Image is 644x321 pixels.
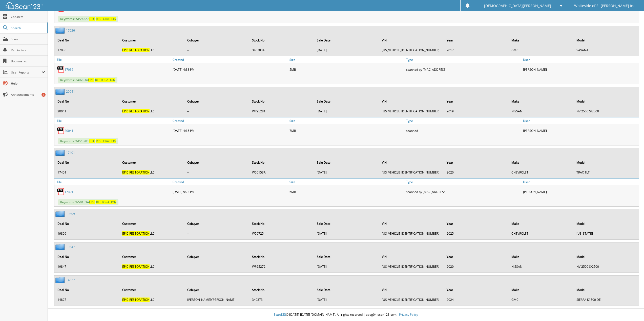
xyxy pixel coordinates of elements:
span: EPIC [89,200,95,204]
th: Sale Date [314,35,379,45]
th: Model [574,35,638,45]
th: Model [574,157,638,168]
a: 19847 [66,245,75,249]
span: EPIC [88,78,94,82]
th: Deal No [55,285,119,295]
span: RESTORATION [129,231,150,236]
td: W50725 [250,229,314,238]
span: EPIC [122,109,129,113]
a: Created [171,179,288,185]
a: 17036 [66,28,75,33]
span: RESTORATION [129,298,150,302]
img: PDF.png [57,127,65,134]
img: folder2.png [55,27,66,34]
th: Stock No [250,35,314,45]
th: Sale Date [314,157,379,168]
th: VIN [379,157,444,168]
td: [DATE] [314,229,379,238]
td: NISSAN [509,262,573,271]
a: File [54,56,171,63]
span: Keywords: WP24327 [58,16,118,22]
span: EPIC [122,48,129,52]
td: NV 2500 S/2500 [574,262,638,271]
th: Cobuyer [185,252,249,262]
span: RESTORATION [129,109,150,113]
th: VIN [379,252,444,262]
td: 2019 [444,107,508,115]
a: Size [288,179,405,185]
td: 19847 [55,262,119,271]
th: Deal No [55,218,119,229]
th: Deal No [55,157,119,168]
span: Keywords: W50153A [58,199,118,205]
span: RESTORATION [129,48,150,52]
th: Deal No [55,252,119,262]
td: [US_VEHICLE_IDENTIFICATION_NUMBER] [379,262,444,271]
th: VIN [379,285,444,295]
td: [DATE] [314,168,379,177]
div: [DATE] 5:22 PM [171,187,288,197]
a: 20041 [65,129,73,133]
td: LLC [120,262,184,271]
a: Privacy Policy [399,312,418,317]
span: Search [11,26,44,30]
img: PDF.png [57,188,65,195]
td: [PERSON_NAME];[PERSON_NAME] [185,295,249,304]
img: folder2.png [55,88,66,95]
th: Cobuyer [185,157,249,168]
th: Sale Date [314,285,379,295]
th: Cobuyer [185,285,249,295]
span: RESTORATION [95,78,115,82]
td: [DATE] [314,262,379,271]
th: Customer [120,252,184,262]
td: [US_VEHICLE_IDENTIFICATION_NUMBER] [379,295,444,304]
th: Make [509,157,573,168]
div: [DATE] 4:38 PM [171,64,288,75]
div: scanned [405,126,522,136]
img: folder2.png [55,277,66,283]
td: 2020 [444,168,508,177]
td: 2017 [444,46,508,54]
th: Model [574,252,638,262]
a: Size [288,117,405,124]
div: 6MB [288,187,405,197]
th: Make [509,285,573,295]
span: Bookmarks [11,59,45,63]
div: [PERSON_NAME] [522,64,639,75]
img: scan123-logo-white.svg [5,2,43,9]
th: Year [444,35,508,45]
th: VIN [379,35,444,45]
div: [DATE] 4:15 PM [171,126,288,136]
span: Cabinets [11,15,45,19]
img: PDF.png [57,66,65,73]
td: CHEVROLET [509,229,573,238]
span: RESTORATION [96,200,116,204]
span: RESTORATION [96,139,116,143]
td: [US_VEHICLE_IDENTIFICATION_NUMBER] [379,107,444,115]
td: [US_VEHICLE_IDENTIFICATION_NUMBER] [379,168,444,177]
a: 17036 [65,67,73,72]
td: 20041 [55,107,119,115]
td: SIERRA K1500 DE [574,295,638,304]
td: [US_VEHICLE_IDENTIFICATION_NUMBER] [379,229,444,238]
a: 17401 [66,151,75,155]
th: Cobuyer [185,96,249,107]
th: Customer [120,157,184,168]
th: Customer [120,218,184,229]
a: 19809 [66,212,75,216]
img: folder2.png [55,211,66,217]
span: EPIC [122,231,129,236]
th: Stock No [250,96,314,107]
th: VIN [379,96,444,107]
td: NV 2500 S/2500 [574,107,638,115]
span: [DEMOGRAPHIC_DATA][PERSON_NAME] [484,4,551,7]
td: LLC [120,107,184,115]
td: 340373 [250,295,314,304]
td: LLC [120,168,184,177]
div: © [DATE]-[DATE] [DOMAIN_NAME]. All rights reserved | appg04-scan123-com | [48,309,644,321]
th: Year [444,157,508,168]
td: [US_VEHICLE_IDENTIFICATION_NUMBER] [379,46,444,54]
span: EPIC [122,264,129,269]
span: User Reports [11,70,41,75]
a: File [54,179,171,185]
